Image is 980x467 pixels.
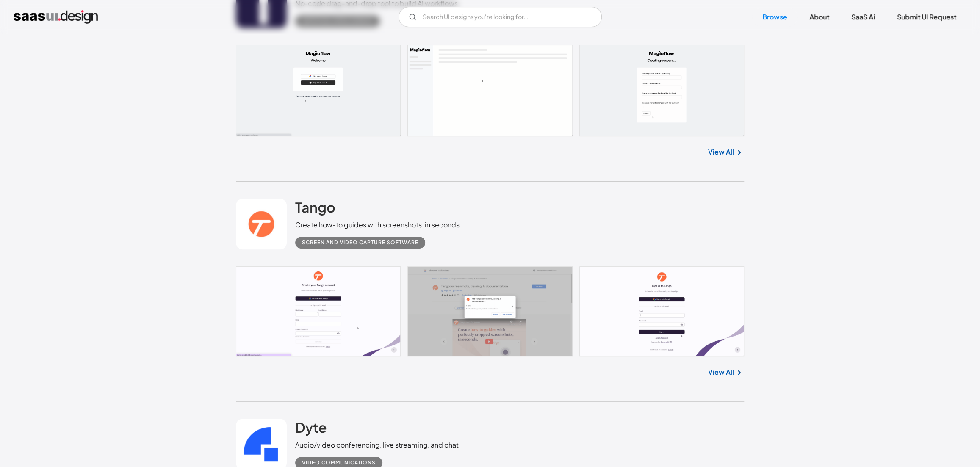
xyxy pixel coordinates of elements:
h2: Dyte [295,419,327,436]
a: Dyte [295,419,327,440]
div: Screen and Video Capture Software [302,238,418,248]
a: home [14,10,98,24]
form: Email Form [399,7,602,27]
h2: Tango [295,199,335,216]
a: Browse [752,8,797,26]
a: SaaS Ai [841,8,885,26]
a: About [799,8,839,26]
a: View All [708,147,734,157]
a: Submit UI Request [887,8,966,26]
a: Tango [295,199,335,220]
div: Create how-to guides with screenshots, in seconds [295,220,460,230]
input: Search UI designs you're looking for... [399,7,602,27]
div: Audio/video conferencing, live streaming, and chat [295,440,459,450]
a: View All [708,367,734,377]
